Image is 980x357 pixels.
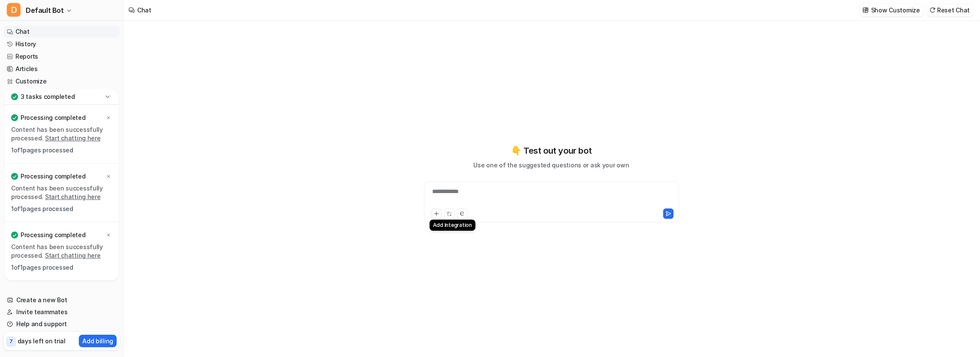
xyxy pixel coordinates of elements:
[430,220,475,231] div: Add Integration
[137,6,151,15] div: Chat
[7,3,21,17] span: D
[3,306,120,318] a: Invite teammates
[11,184,112,201] p: Content has been successfully processed.
[11,125,112,143] p: Content has been successfully processed.
[9,338,13,345] p: 7
[11,205,112,213] p: 1 of 1 pages processed
[21,113,85,122] p: Processing completed
[3,26,120,38] a: Chat
[863,7,869,13] img: customize
[11,146,112,155] p: 1 of 1 pages processed
[21,92,75,101] p: 3 tasks completed
[871,6,920,15] p: Show Customize
[860,4,923,16] button: Show Customize
[929,7,935,13] img: reset
[45,134,101,142] a: Start chatting here
[21,172,85,181] p: Processing completed
[3,75,120,87] a: Customize
[927,4,973,16] button: Reset Chat
[511,144,592,157] p: 👇 Test out your bot
[3,38,120,50] a: History
[26,4,64,16] span: Default Bot
[45,193,101,200] a: Start chatting here
[3,51,120,62] a: Reports
[11,263,112,272] p: 1 of 1 pages processed
[79,335,117,347] button: Add billing
[45,252,101,259] a: Start chatting here
[18,336,66,345] p: days left on trial
[3,318,120,330] a: Help and support
[473,161,629,170] p: Use one of the suggested questions or ask your own
[3,63,120,75] a: Articles
[3,294,120,306] a: Create a new Bot
[21,231,85,239] p: Processing completed
[82,336,113,345] p: Add billing
[11,243,112,260] p: Content has been successfully processed.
